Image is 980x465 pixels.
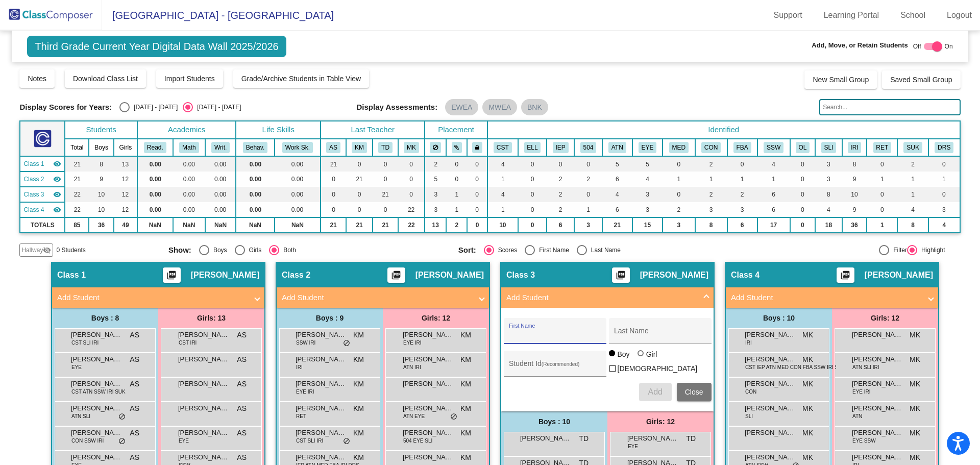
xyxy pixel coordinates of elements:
span: Import Students [164,75,215,83]
mat-icon: visibility_off [43,246,51,254]
td: 3 [928,202,960,217]
span: Add, Move, or Retain Students [812,40,908,51]
td: 1 [757,172,790,187]
td: 0.00 [205,172,236,187]
span: Notes [28,75,46,83]
a: Support [766,7,811,23]
td: 0 [867,202,897,217]
span: Class 3 [23,190,44,199]
button: ATN [608,142,626,153]
span: Hallway [21,246,43,255]
button: SUK [903,142,922,153]
td: 10 [842,187,867,202]
span: New Small Group [813,76,869,84]
td: 0.00 [236,187,274,202]
span: Saved Small Group [890,76,952,84]
td: 3 [632,187,663,202]
mat-chip: MWEA [482,99,517,115]
mat-expansion-panel-header: Add Student [501,287,714,308]
td: 0 [321,202,346,217]
th: Daily Medication [663,139,695,156]
td: 10 [89,202,114,217]
div: Boys [209,246,227,255]
button: EYE [639,142,657,153]
td: 9 [89,172,114,187]
input: Search... [819,99,960,115]
span: Class 4 [731,270,759,280]
td: 0 [547,156,574,172]
div: Girls [245,246,262,255]
td: 6 [547,217,574,233]
th: Identified [487,121,960,139]
td: NaN [275,217,321,233]
td: 8 [815,187,842,202]
button: New Small Group [804,70,877,89]
a: Logout [939,7,980,23]
mat-panel-title: Add Student [506,292,696,304]
td: 0 [467,187,487,202]
span: Show: [168,246,191,255]
td: 1 [446,202,467,217]
td: 0 [790,217,816,233]
mat-expansion-panel-header: Add Student [277,287,489,308]
td: 22 [398,217,425,233]
td: 49 [114,217,137,233]
td: 0 [790,156,816,172]
th: Individualized Education Plan [547,139,574,156]
mat-icon: picture_as_pdf [165,270,178,284]
td: 21 [373,217,398,233]
span: [PERSON_NAME] [640,270,708,280]
td: 0.00 [137,172,173,187]
td: 4 [602,187,632,202]
th: Marcia Killian [398,139,425,156]
td: 1 [928,172,960,187]
mat-expansion-panel-header: Add Student [726,287,938,308]
button: Read. [144,142,166,153]
button: IEP [553,142,569,153]
td: 21 [346,172,373,187]
td: 12 [114,172,137,187]
mat-icon: visibility [53,160,61,168]
td: 4 [487,187,518,202]
span: Third Grade Current Year Digital Data Wall 2025/2026 [27,36,286,57]
td: 3 [425,187,446,202]
button: DRS [935,142,953,153]
td: 0 [727,156,757,172]
mat-icon: visibility [53,206,61,214]
td: 0.00 [173,202,205,217]
td: 0.00 [205,156,236,172]
td: NaN [236,217,274,233]
span: Grade/Archive Students in Table View [241,75,361,83]
th: Counseling/Therapy/Social Work [757,139,790,156]
td: 0 [398,172,425,187]
td: 2 [695,187,727,202]
td: 21 [65,156,89,172]
td: 2 [547,202,574,217]
th: Step Up Kindergarten [897,139,928,156]
mat-icon: picture_as_pdf [839,270,851,284]
td: 0 [518,217,547,233]
button: SSW [764,142,783,153]
td: 0.00 [275,187,321,202]
td: 3 [425,202,446,217]
td: 21 [321,156,346,172]
th: Functional Behavioral Assessment/BIP [727,139,757,156]
td: 0 [373,202,398,217]
span: Class 3 [506,270,535,280]
td: 1 [574,202,602,217]
td: 3 [727,202,757,217]
td: 21 [65,172,89,187]
button: Work Sk. [282,142,313,153]
span: [PERSON_NAME] [191,270,259,280]
td: 0.00 [173,187,205,202]
th: Retained [867,139,897,156]
td: 22 [65,187,89,202]
td: 0 [373,172,398,187]
td: 0 [467,172,487,187]
button: Notes [19,69,55,88]
td: 2 [547,187,574,202]
span: Close [685,388,703,396]
button: SLI [821,142,837,153]
button: TD [378,142,393,153]
td: 0.00 [205,202,236,217]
